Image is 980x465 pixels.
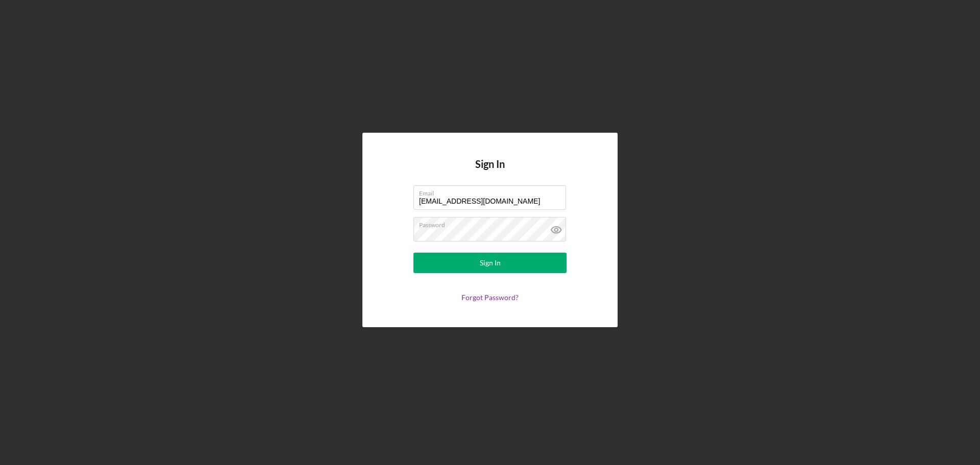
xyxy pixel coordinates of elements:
[419,217,566,229] label: Password
[419,186,566,197] label: Email
[413,253,567,273] button: Sign In
[475,158,505,185] h4: Sign In
[480,253,501,273] div: Sign In
[461,293,519,302] a: Forgot Password?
